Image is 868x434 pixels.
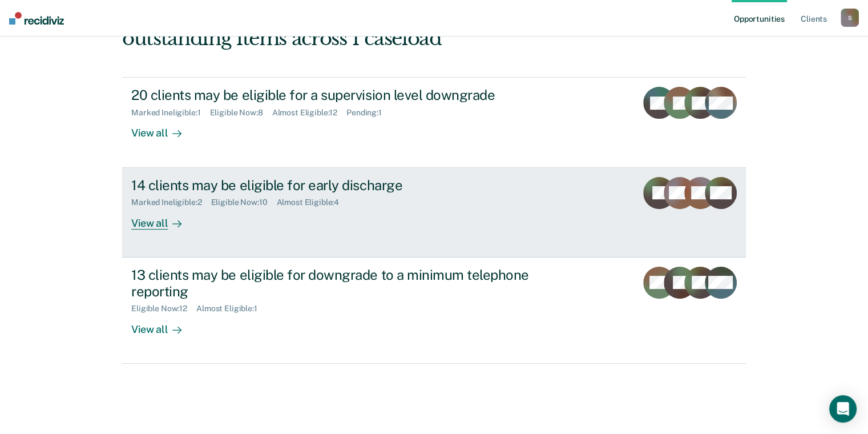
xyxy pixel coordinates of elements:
[841,9,859,27] button: S
[272,108,347,118] div: Almost Eligible : 12
[829,395,857,423] div: Open Intercom Messenger
[131,207,195,230] div: View all
[131,87,532,103] div: 20 clients may be eligible for a supervision level downgrade
[211,198,277,207] div: Eligible Now : 10
[131,314,195,336] div: View all
[122,258,746,364] a: 13 clients may be eligible for downgrade to a minimum telephone reportingEligible Now:12Almost El...
[122,3,621,50] div: Hi, [PERSON_NAME]. We’ve found some outstanding items across 1 caseload
[131,198,211,207] div: Marked Ineligible : 2
[9,12,64,25] img: Recidiviz
[276,198,348,207] div: Almost Eligible : 4
[131,118,195,140] div: View all
[346,108,391,118] div: Pending : 1
[131,267,532,300] div: 13 clients may be eligible for downgrade to a minimum telephone reporting
[196,304,267,314] div: Almost Eligible : 1
[131,177,532,194] div: 14 clients may be eligible for early discharge
[131,108,209,118] div: Marked Ineligible : 1
[131,304,196,314] div: Eligible Now : 12
[122,168,746,258] a: 14 clients may be eligible for early dischargeMarked Ineligible:2Eligible Now:10Almost Eligible:4...
[210,108,272,118] div: Eligible Now : 8
[122,77,746,167] a: 20 clients may be eligible for a supervision level downgradeMarked Ineligible:1Eligible Now:8Almo...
